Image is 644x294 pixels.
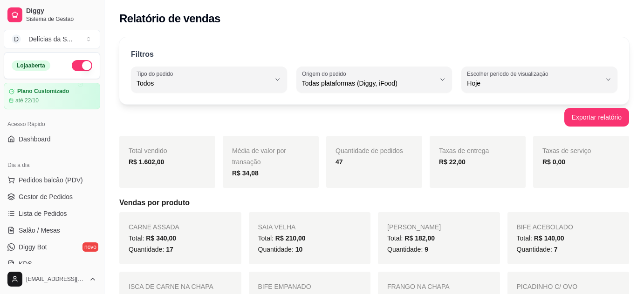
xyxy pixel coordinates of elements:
[467,79,601,88] span: Hoje
[129,158,164,166] strong: R$ 1.602,00
[517,223,573,231] span: BIFE ACEBOLADO
[4,189,100,204] a: Gestor de Pedidos
[517,283,578,290] span: PICADINHO C/ OVO
[336,147,403,154] span: Quantidade de pedidos
[4,206,100,221] a: Lista de Pedidos
[258,234,306,242] span: Total:
[137,79,270,88] span: Todos
[439,158,466,166] strong: R$ 22,00
[129,223,179,231] span: CARNE ASSADA
[4,223,100,238] a: Salão / Mesas
[129,246,173,253] span: Quantidade:
[517,234,564,242] span: Total:
[4,173,100,187] button: Pedidos balcão (PDV)
[258,223,296,231] span: SAIA VELHA
[129,283,213,290] span: ISCA DE CARNE NA CHAPA
[4,30,100,48] button: Select a team
[26,275,85,283] span: [EMAIL_ADDRESS][DOMAIN_NAME]
[517,246,558,253] span: Quantidade:
[12,60,50,71] div: Loja aberta
[15,97,39,104] article: até 22/10
[166,246,173,253] span: 17
[387,223,441,231] span: [PERSON_NAME]
[302,79,436,88] span: Todas plataformas (Diggy, iFood)
[232,147,286,166] span: Média de valor por transação
[19,175,83,185] span: Pedidos balcão (PDV)
[12,34,21,44] span: D
[131,49,154,60] p: Filtros
[387,234,435,242] span: Total:
[19,192,73,201] span: Gestor de Pedidos
[258,246,303,253] span: Quantidade:
[387,246,428,253] span: Quantidade:
[129,147,167,154] span: Total vendido
[439,147,489,154] span: Taxas de entrega
[4,83,100,109] a: Plano Customizadoaté 22/10
[19,134,51,144] span: Dashboard
[119,197,629,208] h5: Vendas por produto
[4,240,100,254] a: Diggy Botnovo
[4,4,100,26] a: DiggySistema de Gestão
[461,67,617,93] button: Escolher período de visualizaçãoHoje
[534,234,564,242] span: R$ 140,00
[4,132,100,147] a: Dashboard
[26,7,96,15] span: Diggy
[26,15,96,23] span: Sistema de Gestão
[336,158,343,166] strong: 47
[19,226,60,235] span: Salão / Mesas
[17,88,69,95] article: Plano Customizado
[542,158,565,166] strong: R$ 0,00
[232,169,259,177] strong: R$ 34,08
[554,246,558,253] span: 7
[146,234,176,242] span: R$ 340,00
[542,147,591,154] span: Taxas de serviço
[258,283,311,290] span: BIFE EMPANADO
[4,117,100,132] div: Acesso Rápido
[295,246,303,253] span: 10
[19,259,32,268] span: KDS
[425,246,428,253] span: 9
[19,209,67,218] span: Lista de Pedidos
[4,268,100,290] button: [EMAIL_ADDRESS][DOMAIN_NAME]
[4,158,100,173] div: Dia a dia
[129,234,176,242] span: Total:
[137,70,176,78] label: Tipo do pedido
[302,70,349,78] label: Origem do pedido
[19,242,47,252] span: Diggy Bot
[4,256,100,271] a: KDS
[119,11,220,26] h2: Relatório de vendas
[275,234,306,242] span: R$ 210,00
[564,108,629,127] button: Exportar relatório
[387,283,450,290] span: FRANGO NA CHAPA
[467,70,551,78] label: Escolher período de visualização
[28,34,72,44] div: Delícias da S ...
[296,67,452,93] button: Origem do pedidoTodas plataformas (Diggy, iFood)
[131,67,287,93] button: Tipo do pedidoTodos
[404,234,435,242] span: R$ 182,00
[72,60,92,71] button: Alterar Status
